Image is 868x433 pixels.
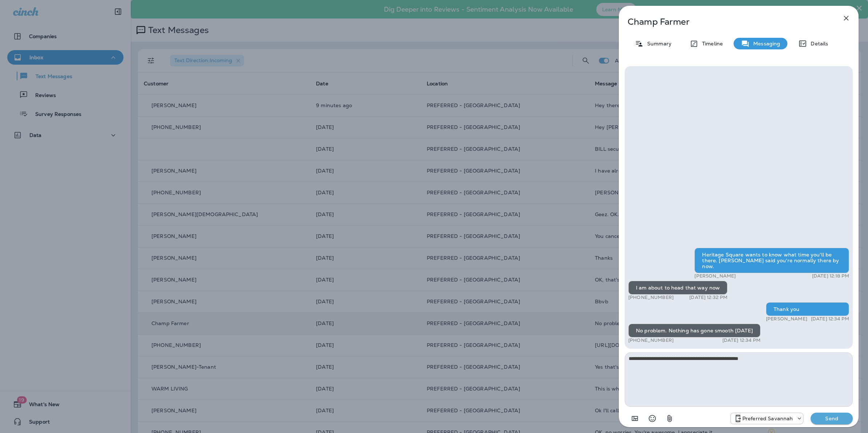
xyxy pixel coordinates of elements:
[766,302,849,316] div: Thank you
[816,415,847,422] p: Send
[694,248,849,273] div: Heritage Square wants to know what time you'll be there. [PERSON_NAME] said you're normally there...
[811,316,849,322] p: [DATE] 12:34 PM
[628,411,642,426] button: Add in a premade template
[628,337,674,343] p: [PHONE_NUMBER]
[628,295,674,300] p: [PHONE_NUMBER]
[807,41,828,46] p: Details
[722,337,760,343] p: [DATE] 12:34 PM
[811,413,853,424] button: Send
[694,273,736,279] p: [PERSON_NAME]
[750,41,780,46] p: Messaging
[645,411,660,426] button: Select an emoji
[812,273,849,279] p: [DATE] 12:18 PM
[628,17,826,27] p: Champ Farmer
[698,41,723,46] p: Timeline
[742,416,793,421] p: Preferred Savannah
[628,281,727,295] div: I am about to head that way now
[766,316,807,322] p: [PERSON_NAME]
[644,41,672,46] p: Summary
[628,324,760,337] div: No problem. Nothing has gone smooth [DATE]
[731,414,803,423] div: +1 (912) 461-3419
[689,295,727,300] p: [DATE] 12:32 PM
